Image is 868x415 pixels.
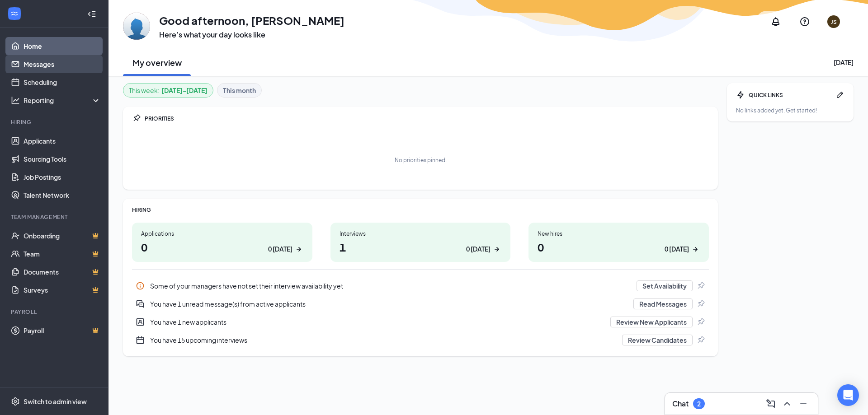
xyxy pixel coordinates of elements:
div: JS [831,18,837,26]
div: New hires [538,230,700,238]
svg: Analysis [11,96,20,105]
b: This month [223,85,256,95]
a: DoubleChatActiveYou have 1 unread message(s) from active applicantsRead MessagesPin [132,295,709,313]
svg: Pin [132,114,141,123]
div: You have 1 new applicants [132,313,709,331]
div: No links added yet. Get started! [736,107,844,114]
div: Applications [141,230,303,238]
svg: DoubleChatActive [136,299,145,308]
h1: 0 [538,239,700,255]
div: HIRING [132,206,709,214]
a: Applicants [24,132,101,150]
button: Review New Applicants [610,317,693,327]
div: You have 1 unread message(s) from active applicants [150,299,628,308]
div: No priorities pinned. [395,156,447,164]
svg: ArrowRight [294,245,303,254]
div: Hiring [11,118,99,126]
svg: CalendarNew [136,336,145,345]
div: Some of your managers have not set their interview availability yet [132,277,709,295]
svg: ArrowRight [691,245,700,254]
h3: Here’s what your day looks like [159,30,344,40]
div: QUICK LINKS [749,91,832,99]
div: Open Intercom Messenger [837,384,859,406]
div: Payroll [11,308,99,316]
div: PRIORITIES [145,115,709,122]
a: Scheduling [24,73,101,91]
svg: Pin [696,317,705,326]
div: 0 [DATE] [268,244,292,254]
div: Interviews [340,230,502,238]
div: Team Management [11,213,99,221]
a: New hires00 [DATE]ArrowRight [528,223,709,262]
svg: Pin [696,281,705,290]
h3: Chat [672,399,689,409]
a: Interviews10 [DATE]ArrowRight [330,223,511,262]
a: Job Postings [24,168,101,186]
b: [DATE] - [DATE] [161,85,208,95]
svg: Notifications [770,16,781,27]
a: CalendarNewYou have 15 upcoming interviewsReview CandidatesPin [132,331,709,349]
h1: 0 [141,239,303,255]
button: Set Availability [637,280,693,291]
svg: Collapse [87,9,96,19]
div: 0 [DATE] [665,244,689,254]
div: 0 [DATE] [466,244,491,254]
a: DocumentsCrown [24,263,101,281]
svg: Bolt [736,90,745,99]
svg: WorkstreamLogo [10,9,19,18]
h1: Good afternoon, [PERSON_NAME] [159,13,344,28]
div: You have 15 upcoming interviews [132,331,709,349]
div: You have 1 new applicants [150,317,605,326]
a: InfoSome of your managers have not set their interview availability yetSet AvailabilityPin [132,277,709,295]
button: Minimize [796,396,811,411]
div: Switch to admin view [24,397,87,406]
a: Home [24,37,101,55]
div: Some of your managers have not set their interview availability yet [150,281,631,290]
div: [DATE] [834,58,854,67]
a: SurveysCrown [24,281,101,299]
svg: UserEntity [136,317,145,326]
svg: Info [136,281,145,290]
svg: ArrowRight [492,245,501,254]
h1: 1 [340,239,502,255]
svg: Pen [835,90,844,99]
h2: My overview [132,57,182,68]
button: ComposeMessage [764,396,778,411]
img: Jeff Smith [123,13,150,40]
a: Applications00 [DATE]ArrowRight [132,223,312,262]
a: PayrollCrown [24,322,101,340]
button: ChevronUp [780,396,794,411]
div: This week : [129,85,208,95]
a: Messages [24,55,101,73]
svg: Minimize [798,398,809,409]
div: 2 [697,400,701,408]
a: OnboardingCrown [24,227,101,245]
button: Read Messages [633,298,693,309]
svg: Pin [696,336,705,345]
div: Reporting [24,96,101,105]
div: You have 15 upcoming interviews [150,336,617,345]
svg: ComposeMessage [765,398,776,409]
svg: QuestionInfo [799,16,810,27]
svg: Settings [11,397,20,406]
svg: ChevronUp [782,398,793,409]
a: Sourcing Tools [24,150,101,168]
a: TeamCrown [24,245,101,263]
button: Review Candidates [622,335,693,345]
a: UserEntityYou have 1 new applicantsReview New ApplicantsPin [132,313,709,331]
svg: Pin [696,299,705,308]
div: You have 1 unread message(s) from active applicants [132,295,709,313]
a: Talent Network [24,186,101,204]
